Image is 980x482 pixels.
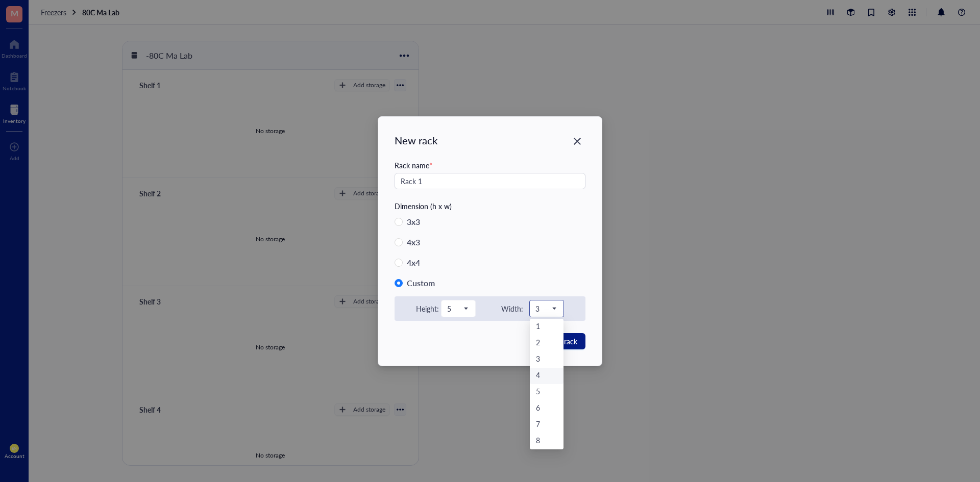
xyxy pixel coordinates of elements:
div: 8 [536,436,557,447]
div: 3 x 3 [407,215,420,229]
div: Custom [407,276,435,290]
div: Rack name [395,160,585,171]
div: 8 [530,433,563,449]
div: 1 [536,321,557,333]
div: Width: [501,304,523,313]
div: 7 [536,419,557,430]
span: 5 [447,304,468,313]
div: 5 [536,387,557,398]
input: e.g. rack #1 [395,173,585,189]
div: 4 [536,370,557,382]
div: 4 [530,368,563,384]
div: New rack [395,133,585,147]
div: 1 [530,319,563,335]
button: Close [569,133,585,149]
div: 5 [530,384,563,400]
div: 3 [536,354,557,365]
div: 4 x 4 [407,256,420,270]
div: 6 [536,403,557,414]
div: 7 [530,417,563,433]
div: 2 [536,338,557,349]
div: Dimension (h x w) [395,201,585,211]
div: Height: [416,304,439,313]
div: 2 [530,335,563,351]
div: 6 [530,400,563,417]
div: 4 x 3 [407,235,420,249]
div: 3 [530,351,563,368]
span: Close [569,135,585,147]
span: 3 [535,304,556,313]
